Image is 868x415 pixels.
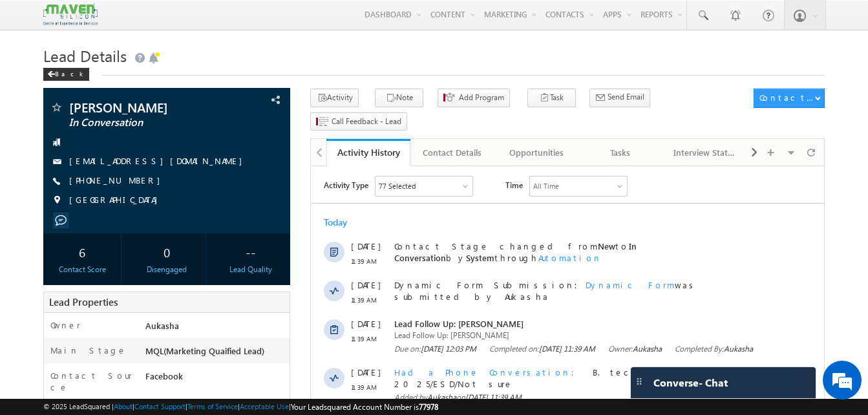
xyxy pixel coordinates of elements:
[310,112,407,131] button: Call Feedback - Lead
[40,200,69,212] span: [DATE]
[50,370,133,393] label: Contact Source
[167,342,343,353] span: Aukasha([EMAIL_ADDRESS][DOMAIN_NAME])
[83,285,449,319] span: .
[13,50,55,62] div: Today
[155,86,184,97] span: System
[83,200,271,211] span: Had a Phone Conversation
[438,89,510,107] button: Add Program
[176,323,235,340] em: Start Chat
[40,167,79,178] span: 11:39 AM
[124,273,187,284] span: Automation
[83,152,458,164] span: Lead Follow Up: [PERSON_NAME]
[326,139,410,166] a: Activity History
[40,89,79,101] span: 11:39 AM
[69,155,249,166] a: [EMAIL_ADDRESS][DOMAIN_NAME]
[83,285,449,319] span: Welcome to the Executive MTech in VLSI Design - Your Journey Begins Now!
[375,89,423,107] button: Note
[364,177,442,189] span: Completed By:
[459,92,504,103] span: Add Program
[663,139,747,166] a: Interview Status
[222,14,248,26] div: All Time
[40,345,79,357] span: 12:55 PM
[527,89,576,107] button: Task
[131,264,202,275] div: Disengaged
[50,319,81,331] label: Owner
[419,402,438,412] span: 77978
[43,67,96,78] a: Back
[142,370,290,388] div: Facebook
[43,401,438,413] span: © 2025 LeadSquared | | | | |
[13,250,55,261] div: [DATE]
[653,377,728,388] span: Converse - Chat
[589,89,650,107] button: Send Email
[43,3,98,26] img: Custom Logo
[83,200,366,223] span: B. tech ece 2025/ESD/Not sure
[69,175,167,187] span: [PHONE_NUMBER]
[83,177,165,189] span: Due on:
[579,139,663,166] a: Tasks
[83,369,453,403] span: Welcome to the Executive MTech in VLSI Design - Your Journey Begins Now!
[43,45,127,66] span: Lead Details
[178,177,284,189] span: Completed on:
[69,101,221,114] span: [PERSON_NAME]
[47,240,118,264] div: 6
[608,91,644,103] span: Send Email
[154,226,211,236] span: [DATE] 11:39 AM
[131,240,202,264] div: 0
[83,330,388,353] span: Contact Owner changed from to by .
[134,402,185,410] a: Contact Support
[240,402,289,410] a: Acceptable Use
[83,74,326,97] span: In Conversation
[187,402,238,410] a: Terms of Service
[49,295,118,308] span: Lead Properties
[116,226,145,236] span: Aukasha
[142,345,290,363] div: MQL(Marketing Quaified Lead)
[332,116,401,127] span: Call Feedback - Lead
[40,128,79,140] span: 11:39 AM
[336,146,401,158] div: Activity History
[83,330,375,353] span: Guddi([EMAIL_ADDRESS][DOMAIN_NAME])
[65,10,162,30] div: Sales Activity,Program,Email Bounced,Email Link Clicked,Email Marked Spam & 72 more..
[40,273,69,285] span: [DATE]
[215,264,286,275] div: Lead Quality
[69,194,164,207] span: [GEOGRAPHIC_DATA]
[83,113,458,136] span: Dynamic Form Submission: was submitted by Aukasha
[13,10,58,29] span: Activity Type
[297,177,351,189] span: Owner:
[480,206,493,222] span: +5
[40,330,69,342] span: [DATE]
[40,74,69,86] span: [DATE]
[67,68,217,85] div: Chat with us now
[40,369,69,381] span: [DATE]
[40,288,79,300] span: 05:23 PM
[275,113,364,124] span: Dynamic Form
[114,369,177,380] span: Automation
[43,68,89,81] div: Back
[421,145,483,160] div: Contact Details
[83,164,458,175] span: Lead Follow Up: [PERSON_NAME]
[83,369,326,380] span: Sent email with subject
[47,264,118,275] div: Contact Score
[287,74,304,85] span: New
[291,402,438,412] span: Your Leadsquared Account Number is
[83,226,458,237] span: Added by on
[114,402,132,410] a: About
[50,345,127,356] label: Main Stage
[228,86,291,97] span: Automation
[83,369,458,414] div: by [PERSON_NAME]<[EMAIL_ADDRESS][DOMAIN_NAME]>.
[83,273,396,296] span: Opened email sent by [PERSON_NAME]<[EMAIL_ADDRESS][DOMAIN_NAME]> with subject
[413,178,442,187] span: Aukasha
[68,14,105,26] div: 77 Selected
[40,215,79,227] span: 11:39 AM
[83,74,326,97] span: Contact Stage changed from to by through
[69,116,221,129] span: In Conversation
[410,139,494,166] a: Contact Details
[673,145,736,160] div: Interview Status
[215,240,286,264] div: --
[480,279,493,295] span: +1
[145,320,179,331] span: Aukasha
[22,68,54,85] img: d_60004797649_company_0_60004797649
[363,342,386,353] span: Guddi
[195,10,212,29] span: Time
[495,139,579,166] a: Opportunities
